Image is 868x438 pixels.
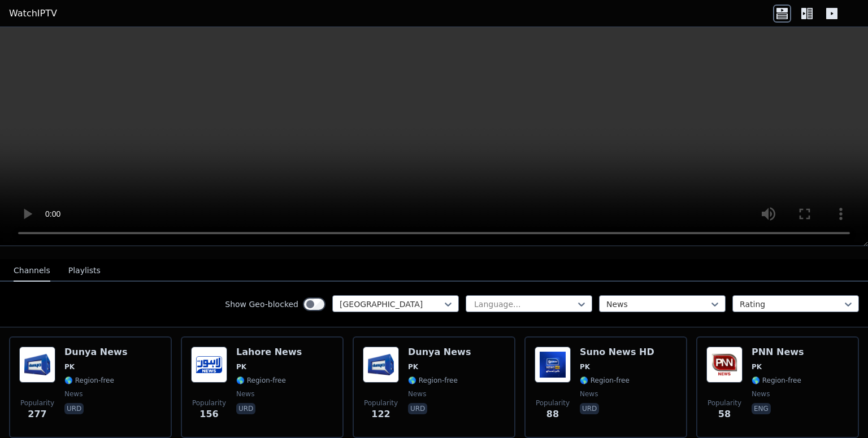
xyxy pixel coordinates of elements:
span: 277 [28,408,46,421]
span: 🌎 Region-free [236,376,286,385]
button: Playlists [68,260,101,282]
p: urd [408,403,427,414]
p: urd [64,403,84,414]
img: Dunya News [363,347,399,383]
p: eng [752,403,771,414]
span: 🌎 Region-free [752,376,801,385]
span: PK [236,362,246,371]
a: WatchIPTV [9,7,57,20]
span: Popularity [536,398,570,408]
span: news [408,389,426,398]
span: PK [580,362,590,371]
span: Popularity [708,398,741,408]
h6: Dunya News [64,347,127,358]
span: Popularity [192,398,226,408]
span: Popularity [20,398,54,408]
label: Show Geo-blocked [225,299,298,310]
span: news [64,389,83,398]
img: PNN News [706,347,743,383]
h6: PNN News [752,347,804,358]
span: Popularity [364,398,398,408]
span: 🌎 Region-free [580,376,630,385]
span: 58 [718,408,731,421]
h6: Suno News HD [580,347,654,358]
p: urd [580,403,599,414]
span: 88 [546,408,559,421]
span: PK [64,362,75,371]
img: Lahore News [191,347,227,383]
p: urd [236,403,255,414]
span: PK [752,362,762,371]
img: Suno News HD [535,347,571,383]
span: 🌎 Region-free [64,376,114,385]
h6: Dunya News [408,347,471,358]
span: news [580,389,598,398]
span: 156 [199,408,218,421]
h6: Lahore News [236,347,302,358]
span: news [236,389,254,398]
button: Channels [14,260,50,282]
img: Dunya News [19,347,55,383]
span: news [752,389,770,398]
span: PK [408,362,418,371]
span: 122 [371,408,390,421]
span: 🌎 Region-free [408,376,458,385]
